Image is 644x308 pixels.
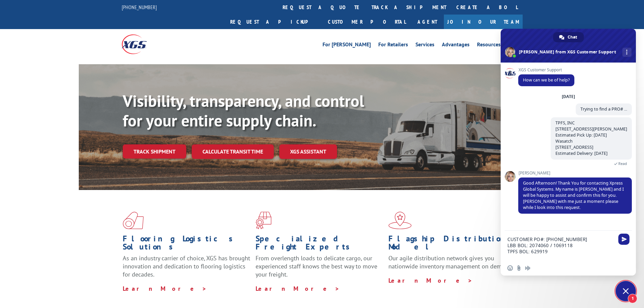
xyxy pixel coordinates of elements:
[568,32,577,42] span: Chat
[555,120,627,156] span: TPFS, INC [STREET_ADDRESS][PERSON_NAME] Estimated Pick Up: [DATE] Wasatch [STREET_ADDRESS] Estima...
[507,236,614,261] textarea: Compose your message...
[323,15,411,29] a: Customer Portal
[123,254,250,278] span: As an industry carrier of choice, XGS has brought innovation and dedication to flooring logistics...
[616,281,636,301] div: Close chat
[388,212,412,229] img: xgs-icon-flagship-distribution-model-red
[618,234,629,245] span: Send
[553,32,584,42] div: Chat
[525,265,530,271] span: Audio message
[442,42,470,49] a: Advantages
[388,235,516,254] h1: Flagship Distribution Model
[279,144,337,159] a: XGS ASSISTANT
[523,77,570,83] span: How can we be of help?
[518,171,632,175] span: [PERSON_NAME]
[580,106,627,112] span: Trying to find a PRO# ...
[256,212,271,229] img: xgs-icon-focused-on-flooring-red
[378,42,408,49] a: For Retailers
[256,235,383,254] h1: Specialized Freight Experts
[225,15,323,29] a: Request a pickup
[518,68,574,72] span: XGS Customer Support
[523,180,624,210] span: Good Afternoon! Thank You for contacting Xpress Global Systems. My name is [PERSON_NAME] and I wi...
[628,294,637,303] span: 1
[516,265,522,271] span: Send a file
[192,144,274,159] a: Calculate transit time
[477,42,501,49] a: Resources
[562,95,575,99] div: [DATE]
[622,48,631,57] div: More channels
[507,265,513,271] span: Insert an emoji
[256,254,383,284] p: From overlength loads to delicate cargo, our experienced staff knows the best way to move your fr...
[388,277,473,284] a: Learn More >
[123,212,144,229] img: xgs-icon-total-supply-chain-intelligence-red
[411,15,444,29] a: Agent
[323,42,371,49] a: For [PERSON_NAME]
[256,285,340,292] a: Learn More >
[123,285,207,292] a: Learn More >
[123,235,251,254] h1: Flooring Logistics Solutions
[444,15,523,29] a: Join Our Team
[618,161,627,166] span: Read
[415,42,434,49] a: Services
[122,4,157,10] a: [PHONE_NUMBER]
[123,90,364,131] b: Visibility, transparency, and control for your entire supply chain.
[123,144,186,159] a: Track shipment
[388,254,513,270] span: Our agile distribution network gives you nationwide inventory management on demand.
